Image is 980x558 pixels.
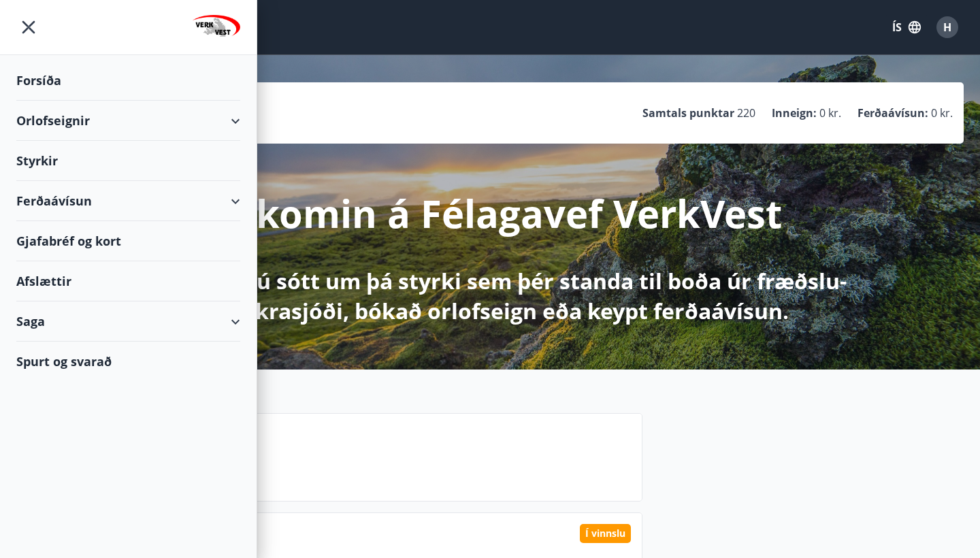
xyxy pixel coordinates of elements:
[931,105,953,120] span: 0 kr.
[819,105,841,120] span: 0 kr.
[737,105,755,120] span: 220
[16,101,240,141] div: Orlofseignir
[885,15,928,39] button: ÍS
[16,221,240,261] div: Gjafabréf og kort
[16,61,240,101] div: Forsíða
[931,11,964,44] button: H
[16,141,240,181] div: Styrkir
[131,266,849,326] p: Hér getur þú sótt um þá styrki sem þér standa til boða úr fræðslu- og sjúkrasjóði, bókað orlofsei...
[16,261,240,301] div: Afslættir
[943,20,951,35] span: H
[580,524,631,543] div: Í vinnslu
[16,301,240,342] div: Saga
[857,105,928,120] p: Ferðaávísun :
[16,181,240,221] div: Ferðaávísun
[16,342,240,381] div: Spurt og svarað
[198,187,782,239] p: Velkomin á Félagavef VerkVest
[772,105,817,120] p: Inneign :
[642,105,734,120] p: Samtals punktar
[16,15,41,39] button: menu
[193,15,240,42] img: union_logo
[116,448,631,471] p: Næstu helgi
